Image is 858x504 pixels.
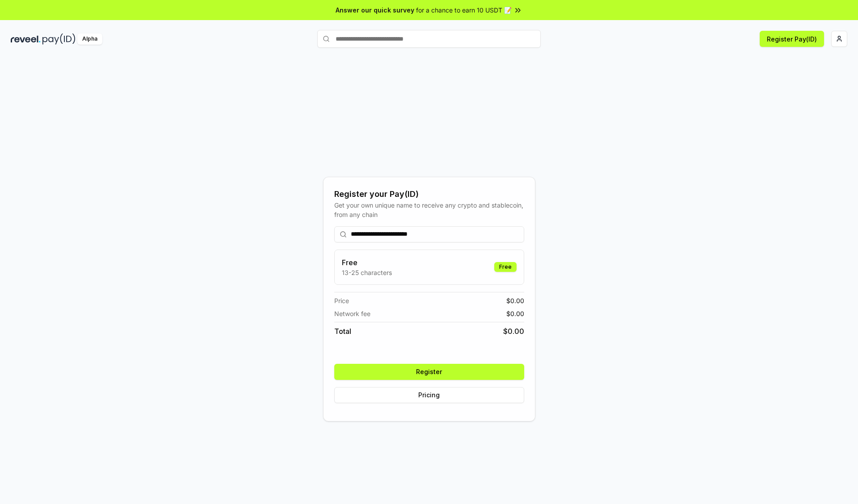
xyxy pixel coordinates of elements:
[336,5,414,15] span: Answer our quick survey
[342,257,392,268] h3: Free
[334,326,351,337] span: Total
[416,5,512,15] span: for a chance to earn 10 USDT 📝
[506,296,524,305] span: $ 0.00
[334,387,524,403] button: Pricing
[334,200,524,219] div: Get your own unique name to receive any crypto and stablecoin, from any chain
[334,364,524,380] button: Register
[334,309,370,318] span: Network fee
[42,33,76,45] img: pay_id
[760,31,824,47] button: Register Pay(ID)
[334,296,349,305] span: Price
[506,309,524,318] span: $ 0.00
[503,326,524,337] span: $ 0.00
[77,33,102,45] div: Alpha
[334,188,524,200] div: Register your Pay(ID)
[11,33,41,45] img: reveel_dark
[342,268,392,277] p: 13-25 characters
[494,262,517,272] div: Free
